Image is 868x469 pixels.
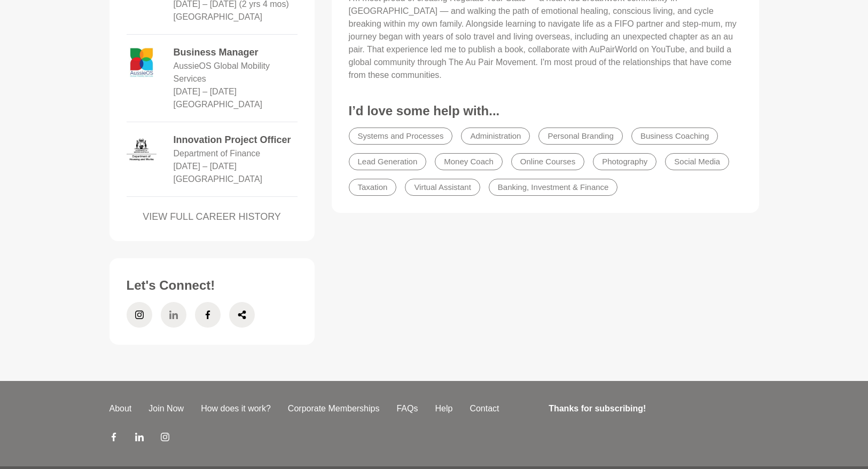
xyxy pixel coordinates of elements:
[388,402,426,415] a: FAQs
[174,147,261,160] dd: Department of Finance
[110,432,118,445] a: Facebook
[192,402,279,415] a: How does it work?
[174,160,237,173] dd: Sep 2021 – Aug 2022
[174,162,237,171] time: [DATE] – [DATE]
[174,85,237,98] dd: Aug 2021 – Jul 2022
[279,402,388,415] a: Corporate Memberships
[174,173,263,186] dd: [GEOGRAPHIC_DATA]
[101,402,140,415] a: About
[174,11,263,23] dd: [GEOGRAPHIC_DATA]
[174,45,298,60] dd: Business Manager
[140,402,192,415] a: Join Now
[127,277,298,293] h3: Let's Connect!
[127,47,157,77] img: logo
[174,133,298,147] dd: Innovation Project Officer
[549,402,752,415] h4: Thanks for subscribing!
[174,60,298,85] dd: AussieOS Global Mobility Services
[135,432,144,445] a: LinkedIn
[426,402,461,415] a: Help
[229,302,255,328] a: Share
[161,432,169,445] a: Instagram
[127,302,152,328] a: Instagram
[174,87,237,96] time: [DATE] – [DATE]
[127,210,298,224] a: VIEW FULL CAREER HISTORY
[349,103,742,119] h3: I’d love some help with...
[195,302,221,328] a: Facebook
[161,302,186,328] a: LinkedIn
[174,98,263,111] dd: [GEOGRAPHIC_DATA]
[461,402,507,415] a: Contact
[127,135,157,165] img: logo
